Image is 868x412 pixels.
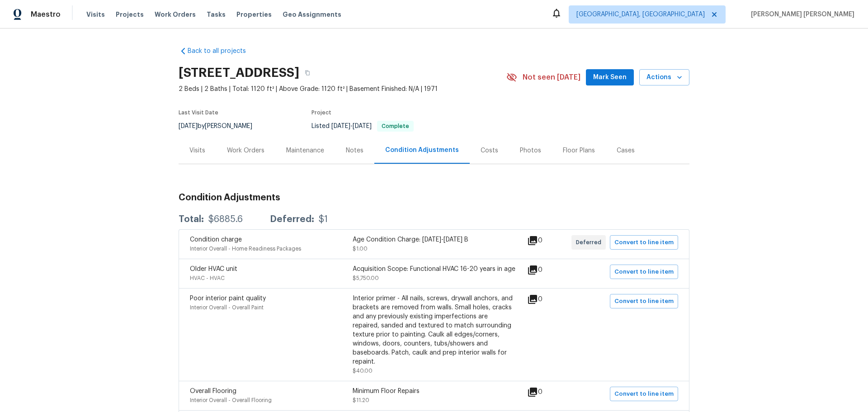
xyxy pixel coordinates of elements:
button: Convert to line item [610,294,678,308]
div: Notes [346,146,363,155]
span: [DATE] [331,123,350,129]
span: Interior Overall - Overall Paint [190,305,264,310]
div: Costs [481,146,498,155]
span: Actions [646,72,682,83]
h2: [STREET_ADDRESS] [179,68,299,77]
a: Back to all projects [179,47,265,56]
span: [DATE] [353,123,372,129]
span: [PERSON_NAME] [PERSON_NAME] [747,10,854,19]
div: Deferred: [270,215,314,224]
span: 2 Beds | 2 Baths | Total: 1120 ft² | Above Grade: 1120 ft² | Basement Finished: N/A | 1971 [179,85,506,94]
span: Condition charge [190,237,242,243]
button: Convert to line item [610,235,678,250]
div: 0 [527,235,571,246]
span: Deferred [576,238,605,247]
span: $1.00 [353,246,368,251]
div: Maintenance [286,146,324,155]
span: Work Orders [155,10,196,19]
span: Complete [378,123,413,129]
button: Convert to line item [610,387,678,401]
button: Copy Address [299,65,316,81]
button: Convert to line item [610,265,678,279]
div: Total: [179,215,204,224]
span: $40.00 [353,368,373,374]
h3: Condition Adjustments [179,193,689,202]
div: Age Condition Charge: [DATE]-[DATE] B [353,235,515,244]
span: Visits [86,10,105,19]
span: HVAC - HVAC [190,275,225,281]
span: Maestro [31,10,61,19]
div: $1 [319,215,328,224]
div: 0 [527,294,571,305]
button: Actions [639,69,689,86]
span: Projects [116,10,144,19]
div: by [PERSON_NAME] [179,121,263,132]
span: Convert to line item [614,267,674,277]
span: [GEOGRAPHIC_DATA], [GEOGRAPHIC_DATA] [576,10,705,19]
span: Geo Assignments [283,10,341,19]
span: Convert to line item [614,296,674,307]
div: Interior primer - All nails, screws, drywall anchors, and brackets are removed from walls. Small ... [353,294,515,366]
span: $11.20 [353,398,369,403]
span: Last Visit Date [179,110,218,115]
div: Visits [189,146,205,155]
span: Older HVAC unit [190,266,237,272]
span: Project [311,110,331,115]
span: Convert to line item [614,389,674,399]
span: Interior Overall - Home Readiness Packages [190,246,301,251]
span: Poor interior paint quality [190,295,266,302]
span: Listed [311,123,414,129]
div: Photos [520,146,541,155]
div: Work Orders [227,146,264,155]
div: Acquisition Scope: Functional HVAC 16-20 years in age [353,265,515,274]
span: Overall Flooring [190,388,236,394]
span: Not seen [DATE] [523,73,580,82]
button: Mark Seen [586,69,634,86]
span: - [331,123,372,129]
span: Mark Seen [593,72,627,83]
span: Convert to line item [614,237,674,248]
span: Tasks [207,11,226,18]
span: $5,750.00 [353,275,379,281]
div: Floor Plans [563,146,595,155]
span: Interior Overall - Overall Flooring [190,398,272,403]
div: Cases [617,146,635,155]
div: 0 [527,265,571,275]
span: [DATE] [179,123,198,129]
div: Minimum Floor Repairs [353,387,515,396]
div: Condition Adjustments [385,146,459,155]
div: $6885.6 [208,215,243,224]
div: 0 [527,387,571,398]
span: Properties [236,10,272,19]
